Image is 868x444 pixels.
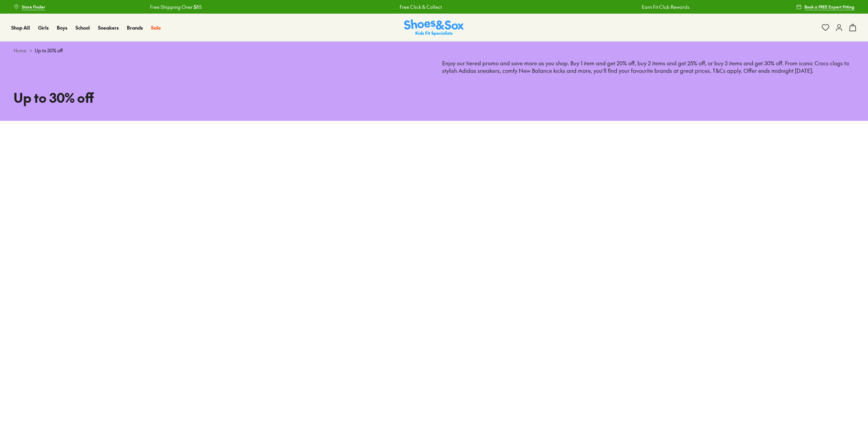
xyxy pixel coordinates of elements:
[400,3,442,11] a: Free Click & Collect
[404,19,464,36] img: SNS_Logo_Responsive.svg
[11,24,30,31] a: Shop All
[98,24,119,31] span: Sneakers
[14,47,27,54] a: Home
[804,4,854,10] span: Book a FREE Expert Fitting
[642,3,689,11] a: Earn Fit Club Rewards
[796,1,854,13] a: Book a FREE Expert Fitting
[98,24,119,31] a: Sneakers
[14,47,854,54] div: >
[404,19,464,36] a: Shoes & Sox
[76,24,90,31] span: School
[150,3,202,11] a: Free Shipping Over $85
[57,24,67,31] span: Boys
[127,24,143,31] span: Brands
[14,1,45,13] a: Store Finder
[38,24,49,31] span: Girls
[57,24,67,31] a: Boys
[151,24,161,31] span: Sale
[38,24,49,31] a: Girls
[35,47,63,54] span: Up to 30% off
[76,24,90,31] a: School
[151,24,161,31] a: Sale
[127,24,143,31] a: Brands
[442,60,854,104] p: Enjoy our tiered promo and save more as you shop. Buy 1 item and get 20% off, buy 2 items and get...
[22,4,45,10] span: Store Finder
[11,24,30,31] span: Shop All
[14,88,426,107] h1: Up to 30% off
